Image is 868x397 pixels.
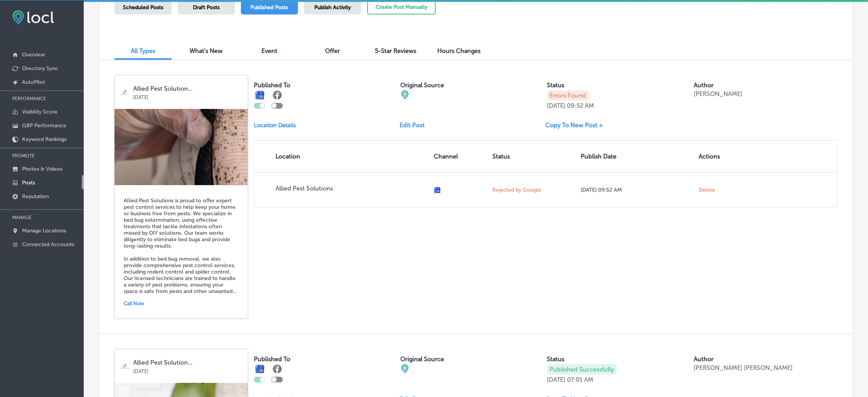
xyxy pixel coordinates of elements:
span: What's New [190,47,223,54]
img: logo [120,362,129,371]
label: Status [547,355,565,363]
a: Edit Post [400,122,431,129]
label: Status [547,82,565,89]
span: Delete [699,187,715,194]
label: Published To [254,82,290,89]
p: Overview [22,51,45,58]
img: 5f9fb92e-53ae-4b70-9b39-8ba5642dd32fAllied-Pest-Solutions.png [115,109,248,185]
a: Copy To New Post + [546,122,610,129]
p: Allied Pest Solutions [276,185,428,192]
p: [DATE] [547,376,566,383]
p: Connected Accounts [22,241,74,248]
a: Rejected by Google [493,187,542,193]
span: Published Posts [251,4,288,11]
p: GBP Performance [22,122,66,129]
th: Location [254,141,431,172]
p: [DATE] [547,102,566,109]
p: Directory Sync [22,65,58,72]
h5: Allied Pest Solutions is proud to offer expert pest control services to help keep your home or bu... [124,197,239,295]
span: All Types [131,47,155,54]
p: 09:52 AM [567,102,594,109]
th: Channel [431,141,490,172]
img: logo [120,88,129,97]
p: Location Details [254,122,296,129]
span: Scheduled Posts [123,4,163,11]
p: Photos & Videos [22,166,62,172]
th: Publish Date [578,141,696,172]
label: Author [694,355,714,363]
span: 5-Star Reviews [375,47,417,54]
p: [PERSON_NAME] [PERSON_NAME] [694,364,793,371]
span: Publish Activity [314,4,351,11]
label: Original Source [400,82,444,89]
p: Published Successfully [547,364,617,375]
p: [PERSON_NAME] [694,90,742,98]
p: Allied Pest Solution... [133,85,242,92]
span: Offer [325,47,340,54]
img: fda3e92497d09a02dc62c9cd864e3231.png [12,10,54,24]
img: cba84b02adce74ede1fb4a8549a95eca.png [400,364,409,373]
p: 07:01 AM [567,376,594,383]
p: [DATE] [133,92,242,100]
p: Manage Locations [22,227,66,234]
span: Draft Posts [193,4,220,11]
img: cba84b02adce74ede1fb4a8549a95eca.png [400,90,409,99]
th: Actions [696,141,743,172]
label: Author [694,82,714,89]
p: [DATE] 09:52 AM [581,187,693,193]
th: Status [490,141,578,172]
label: Original Source [400,355,444,363]
p: AutoPilot [22,79,45,85]
p: Visibility Score [22,109,57,115]
label: Published To [254,355,290,363]
p: Posts [22,179,35,186]
span: Hours Changes [437,47,481,54]
p: Allied Pest Solution... [133,359,242,366]
p: Errors Found [547,90,589,101]
p: [DATE] [133,366,242,374]
span: Event [261,47,277,54]
p: Reputation [22,193,49,200]
p: Keyword Rankings [22,136,67,142]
